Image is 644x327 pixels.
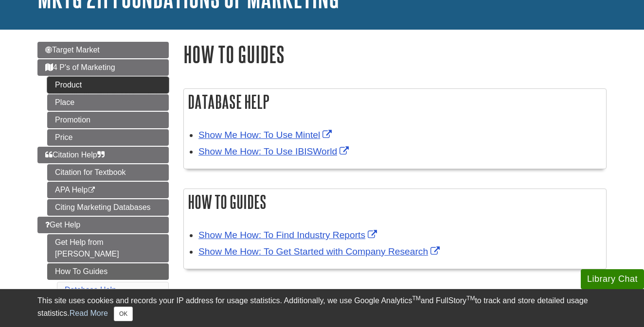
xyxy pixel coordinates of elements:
[47,77,169,93] a: Product
[88,187,96,193] i: This link opens in a new window
[198,246,442,257] a: Link opens in new window
[581,269,644,289] button: Library Chat
[466,295,475,302] sup: TM
[45,221,80,229] span: Get Help
[70,309,108,317] a: Read More
[47,263,169,280] a: How To Guides
[198,146,351,156] a: Link opens in new window
[65,286,116,294] a: Database Help
[37,147,169,163] a: Citation Help
[47,182,169,198] a: APA Help
[412,295,420,302] sup: TM
[47,112,169,128] a: Promotion
[183,42,607,67] h1: How To Guides
[45,151,105,159] span: Citation Help
[47,129,169,146] a: Price
[37,217,169,233] a: Get Help
[184,189,606,215] h2: How To Guides
[45,46,100,54] span: Target Market
[37,42,169,58] a: Target Market
[114,307,133,321] button: Close
[47,199,169,216] a: Citing Marketing Databases
[184,89,606,115] h2: Database Help
[37,59,169,76] a: 4 P's of Marketing
[198,230,379,240] a: Link opens in new window
[47,234,169,262] a: Get Help from [PERSON_NAME]
[45,63,115,71] span: 4 P's of Marketing
[47,164,169,181] a: Citation for Textbook
[47,94,169,111] a: Place
[37,295,607,321] div: This site uses cookies and records your IP address for usage statistics. Additionally, we use Goo...
[198,130,334,140] a: Link opens in new window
